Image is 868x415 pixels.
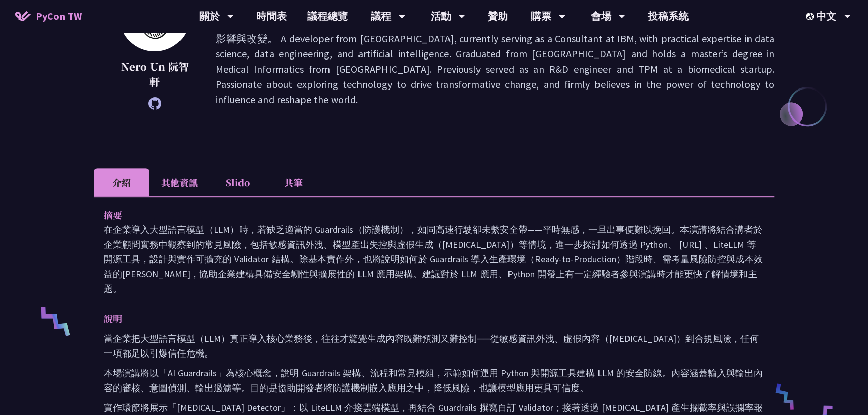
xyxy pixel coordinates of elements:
span: PyCon TW [36,9,82,24]
p: 當企業把大型語言模型（LLM）真正導入核心業務後，往往才驚覺生成內容既難預測又難控制──從敏感資訊外洩、虛假內容（[MEDICAL_DATA]）到合規風險，任何一項都足以引爆信任危機。 [104,331,764,361]
li: 介紹 [94,168,149,196]
p: 本場演講將以「AI Guardrails」為核心概念，說明 Guardrails 架構、流程和常見模組，示範如何運用 Python 與開源工具建構 LLM 的安全防線。內容涵蓋輸入與輸出內容的審... [104,366,764,395]
a: PyCon TW [5,4,92,29]
p: 摘要 [104,207,744,222]
p: 說明 [104,311,744,326]
p: 在企業導入大型語言模型（LLM）時，若缺乏適當的 Guardrails（防護機制），如同高速行駛卻未繫安全帶——平時無感，一旦出事便難以挽回。本演講將結合講者於企業顧問實務中觀察到的常見風險，包... [104,222,764,296]
li: 共筆 [265,168,321,196]
li: Slido [209,168,265,196]
img: Home icon of PyCon TW 2025 [15,11,31,21]
img: Locale Icon [806,13,816,20]
p: Nero Un 阮智軒 [119,59,190,90]
li: 其他資訊 [149,168,209,196]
